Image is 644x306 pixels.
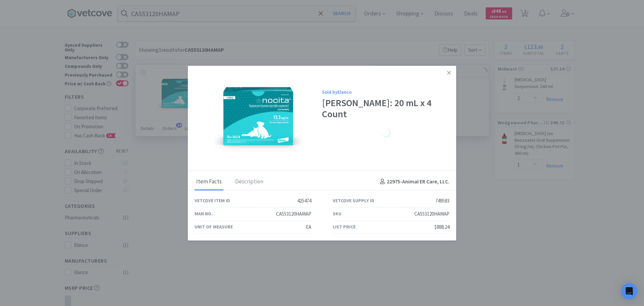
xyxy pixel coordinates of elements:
[322,88,449,96] div: Sold by Elanco
[322,97,449,120] div: [PERSON_NAME]: 20 mL x 4 Count
[435,197,449,205] div: 749583
[297,197,311,205] div: 425474
[377,177,449,186] h4: 22975 - Animal ER Care, LLC.
[195,173,223,190] div: Item Facts
[195,197,230,204] div: Vetcove Item ID
[333,197,374,204] div: Vetcove Supply ID
[333,223,356,230] div: List Price
[276,210,311,218] div: CA553120HAMAP
[434,223,449,231] div: $888.24
[333,210,341,217] div: SKU
[306,223,311,231] div: EA
[621,283,637,299] div: Open Intercom Messenger
[414,210,449,218] div: CA553120HAMAP
[195,223,233,230] div: Unit of Measure
[215,72,302,160] img: 4ddbc09d92594ce685731c9ea7de43fb.jpg
[233,173,265,190] div: Description
[195,210,213,217] div: Man No.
